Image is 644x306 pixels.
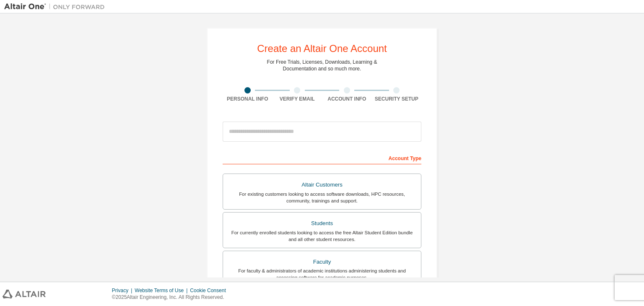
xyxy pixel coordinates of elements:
[257,44,387,54] div: Create an Altair One Account
[3,290,46,298] img: altair_logo.svg
[228,256,416,268] div: Faculty
[4,3,109,11] img: Altair One
[273,96,322,102] div: Verify Email
[112,294,231,301] p: © 2025 Altair Engineering, Inc. All Rights Reserved.
[223,96,273,102] div: Personal Info
[228,267,416,281] div: For faculty & administrators of academic institutions administering students and accessing softwa...
[372,96,422,102] div: Security Setup
[190,287,231,294] div: Cookie Consent
[228,191,416,204] div: For existing customers looking to access software downloads, HPC resources, community, trainings ...
[223,151,421,164] div: Account Type
[267,59,377,72] div: For Free Trials, Licenses, Downloads, Learning & Documentation and so much more.
[228,229,416,243] div: For currently enrolled students looking to access the free Altair Student Edition bundle and all ...
[112,287,135,294] div: Privacy
[135,287,190,294] div: Website Terms of Use
[322,96,372,102] div: Account Info
[228,218,416,229] div: Students
[228,179,416,191] div: Altair Customers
